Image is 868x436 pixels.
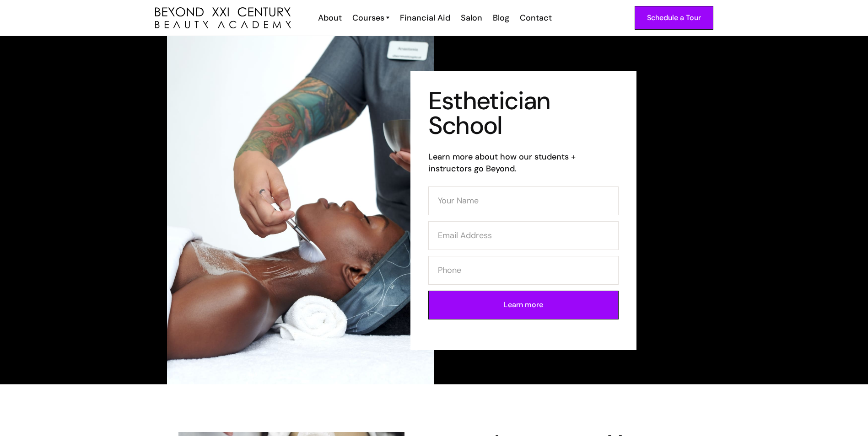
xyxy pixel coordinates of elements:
a: About [312,12,346,24]
img: esthetician facial application [167,36,434,384]
input: Email Address [428,221,619,250]
input: Learn more [428,291,619,319]
a: Financial Aid [394,12,455,24]
input: Your Name [428,186,619,215]
h6: Learn more about how our students + instructors go Beyond. [428,151,619,175]
a: Contact [514,12,556,24]
a: Courses [352,12,389,24]
div: About [318,12,342,24]
a: Salon [455,12,487,24]
input: Phone [428,256,619,285]
div: Financial Aid [400,12,450,24]
div: Schedule a Tour [647,12,701,24]
div: Courses [352,12,384,24]
img: beyond 21st century beauty academy logo [155,7,291,29]
a: home [155,7,291,29]
div: Salon [461,12,482,24]
div: Blog [493,12,509,24]
h1: Esthetician School [428,89,619,138]
div: Contact [520,12,552,24]
form: Contact Form (Esthi) [428,186,619,325]
a: Blog [487,12,514,24]
a: Schedule a Tour [635,6,713,30]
